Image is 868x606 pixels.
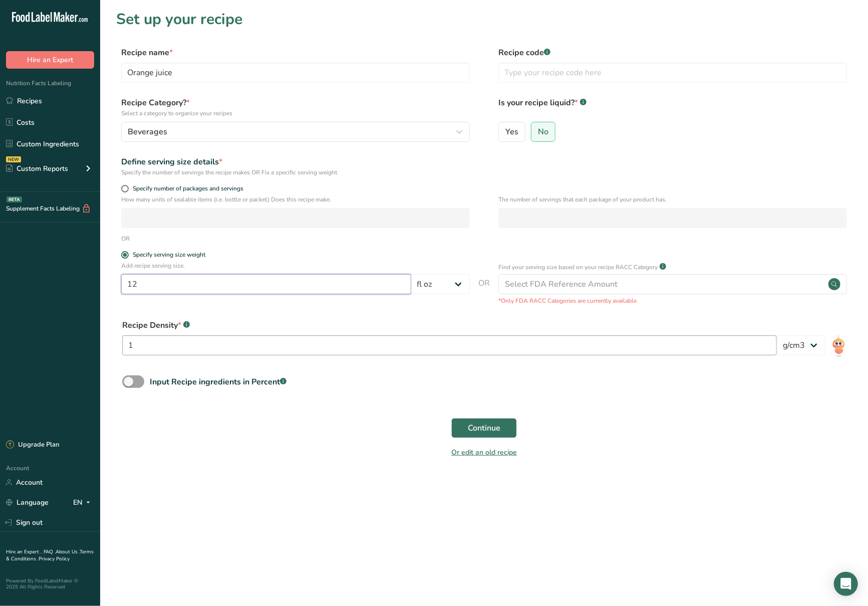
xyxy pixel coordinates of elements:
div: BETA [7,196,22,203]
img: ai-bot.1dcbe71.gif [831,335,846,358]
div: NEW [6,156,21,162]
button: Continue [451,418,517,438]
div: Select FDA Reference Amount [505,278,618,290]
button: Beverages [121,122,470,142]
input: Type your recipe code here [498,63,847,83]
div: Input Recipe ingredients in Percent [150,376,286,388]
p: Add recipe serving size. [121,261,470,270]
span: Specify number of packages and servings [129,185,243,192]
p: Select a category to organize your recipes [121,109,470,118]
p: *Only FDA RACC Categories are currently available [498,296,847,305]
span: Yes [505,127,518,137]
span: No [538,127,548,137]
a: Terms & Conditions . [6,548,94,562]
div: Specify serving size weight [133,251,205,259]
a: Hire an Expert . [6,548,42,555]
div: Define serving size details [121,156,470,168]
div: Powered By FoodLabelMaker © 2025 All Rights Reserved [6,578,94,590]
div: Specify the number of servings the recipe makes OR Fix a specific serving weight [121,168,470,177]
div: Upgrade Plan [6,440,59,450]
input: Type your serving size here [121,274,411,294]
h1: Set up your recipe [116,8,852,31]
a: Language [6,494,49,511]
p: Find your serving size based on your recipe RACC Category [498,263,658,272]
a: FAQ . [44,548,56,555]
input: Type your density here [122,335,777,355]
div: Open Intercom Messenger [834,572,858,596]
label: Recipe code [498,47,847,59]
div: Custom Reports [6,163,68,174]
div: EN [73,497,94,509]
p: How many units of sealable items (i.e. bottle or packet) Does this recipe make. [121,195,470,204]
p: The number of servings that each package of your product has. [498,195,847,204]
div: Recipe Density [122,319,777,331]
a: About Us . [56,548,80,555]
a: Privacy Policy [39,555,70,562]
div: OR [121,234,130,243]
button: Hire an Expert [6,51,94,69]
label: Is your recipe liquid? [498,97,847,118]
span: Continue [468,422,500,434]
span: Beverages [128,126,167,138]
a: Or edit an old recipe [451,448,517,457]
input: Type your recipe name here [121,63,470,83]
label: Recipe name [121,47,470,59]
span: OR [478,277,490,305]
label: Recipe Category? [121,97,470,118]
